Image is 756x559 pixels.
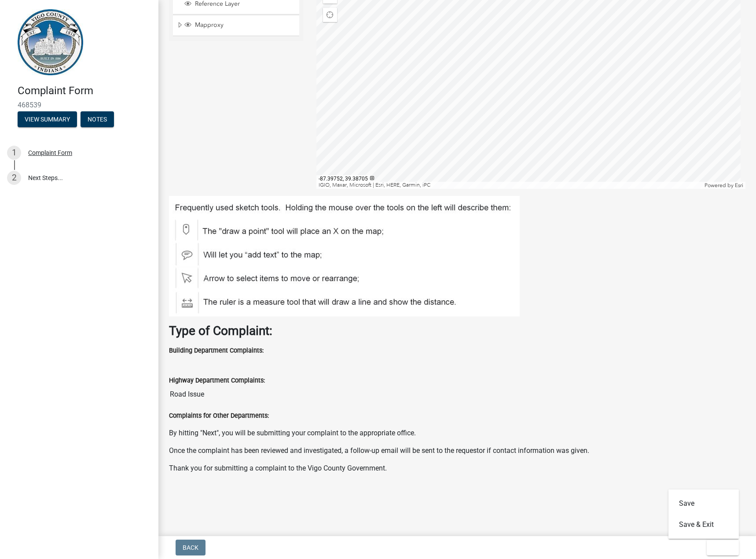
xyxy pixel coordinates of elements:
[183,21,296,30] div: Mapproxy
[193,21,296,29] span: Mapproxy
[7,171,21,185] div: 2
[176,540,206,555] button: Back
[169,348,264,354] label: Building Department Complaints:
[169,196,520,316] img: Map_Tools_2b9362b6-a29f-4156-93cb-4ab1c116ea5d.JPG
[714,544,727,551] span: Exit
[81,111,114,127] button: Notes
[183,544,198,551] span: Back
[18,85,151,97] h4: Complaint Form
[18,111,77,127] button: View Summary
[169,428,745,438] p: By hitting "Next", you will be submitting your complaint to the appropriate office.
[668,493,739,514] button: Save
[169,463,745,474] p: Thank you for submitting a complaint to the Vigo County Government.
[169,378,265,384] label: Highway Department Complaints:
[28,150,72,156] div: Complaint Form
[7,146,21,160] div: 1
[18,9,83,75] img: Vigo County, Indiana
[668,514,739,535] button: Save & Exit
[169,413,269,419] label: Complaints for Other Departments:
[735,182,743,188] a: Esri
[81,116,114,123] wm-modal-confirm: Notes
[169,324,272,338] strong: Type of Complaint:
[176,21,183,30] span: Expand
[323,8,337,22] div: Find my location
[18,101,141,109] span: 468539
[707,540,739,555] button: Exit
[668,489,739,539] div: Exit
[173,16,299,36] li: Mapproxy
[169,445,745,456] p: Once the complaint has been reviewed and investigated, a follow-up email will be sent to the requ...
[18,116,77,123] wm-modal-confirm: Summary
[316,182,702,189] div: IGIO, Maxar, Microsoft | Esri, HERE, Garmin, iPC
[702,182,745,189] div: Powered by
